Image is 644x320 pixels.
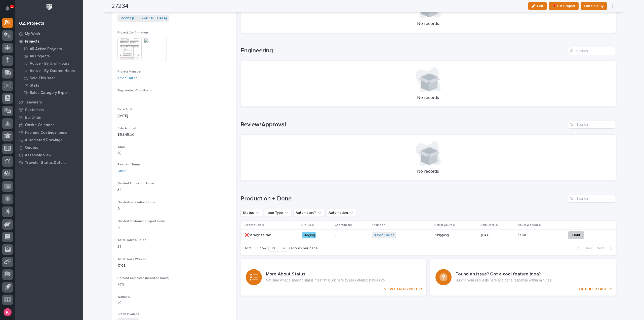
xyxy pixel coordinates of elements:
p: records per page [289,246,318,251]
p: Show [257,246,266,251]
button: Edit Sold By [581,2,607,10]
a: Assembly View [15,151,83,159]
input: Search [568,195,616,203]
span: Engineering Coordinator [117,89,153,92]
div: Search [568,121,616,129]
p: Onsite Calendar [25,123,54,127]
span: Payment Terms [117,163,140,166]
span: Total Hours Quoted [117,239,146,242]
h1: Production + Done [240,195,566,202]
a: Onsite Calendar [15,121,83,129]
span: Date Sold [117,108,132,111]
p: Engineer [372,222,385,228]
p: No records [247,95,610,101]
p: Stats [30,83,39,88]
p: Ship Date [480,222,495,228]
span: Project Manager [117,70,141,73]
p: VIEW STATUS INFO [384,287,417,291]
p: Sold This Year [30,76,55,81]
div: Staging [302,232,316,238]
p: 38 [117,187,230,193]
a: Kaleb Dallas [117,76,137,81]
p: Active - By % of Hours [30,61,69,66]
img: Workspace Logo [45,3,54,12]
p: [DATE] [481,233,514,237]
a: Travelers [15,98,83,106]
button: Notifications [2,3,13,14]
a: Projects [15,38,83,45]
button: Back [573,246,594,251]
p: ❌Straight Stair [245,232,272,237]
p: Automated Drawings [25,138,62,143]
a: Traveler Status Details [15,159,83,166]
p: 17.68 [518,232,527,237]
button: Edit [528,2,547,10]
span: Sale Amount [117,127,136,130]
p: $ 5,845.00 [117,132,230,137]
a: All Projects [19,53,83,60]
span: Edit [537,4,543,8]
h2: 27234 [111,3,129,10]
p: Not sure what a specific status means? Click here to see detailed status info [266,278,385,282]
span: Delivery / Work Location(s) [117,9,156,12]
button: Automation [326,209,356,217]
p: - [117,94,230,100]
a: Automated Drawings [15,136,83,144]
p: Projects [25,39,39,44]
p: Hours Worked [517,222,538,228]
a: Buildings [15,114,83,121]
a: Other [117,168,127,174]
p: - [335,233,368,237]
p: Shipping [435,232,450,237]
a: Stats [19,82,83,89]
h1: Engineering [240,47,566,54]
p: Submit your requests here and get a response within minutes. [456,278,552,282]
h3: More About Status [266,272,385,277]
h3: Found an issue? Got a cool feature idea? [456,272,552,277]
p: All Active Projects [30,47,62,51]
button: Status [240,209,262,217]
p: 1 of 1 [240,242,255,255]
button: Automated? [293,209,324,217]
p: 0 [117,206,230,211]
button: Next [594,246,616,251]
span: Project Confirmation [117,31,148,34]
span: Quoted Customer Support Hours [117,220,166,223]
div: Notifications1 [6,6,13,14]
p: 38 [117,244,230,250]
button: Item Type [264,209,291,217]
a: Fab and Coatings Items [15,129,83,136]
p: Description [245,222,261,228]
h1: Review/Approval [240,121,566,128]
p: Traveler Status Details [25,161,66,165]
span: Crews Involved [117,313,139,316]
p: 17.68 [117,263,230,268]
p: Travelers [25,100,42,105]
button: users-avatar [2,307,13,317]
input: Search [568,47,616,55]
span: Next [596,246,608,251]
p: Quotes [25,146,38,150]
span: Hold [572,232,580,238]
a: Quotes [15,144,83,151]
p: 47% [117,282,230,287]
span: Quoted Production Hours [117,182,155,185]
span: Back [582,246,592,251]
p: My Work [25,32,40,36]
p: Ball In Court [434,222,452,228]
p: Customers [25,108,44,112]
a: Sales Category Export [19,89,83,96]
p: All Projects [30,54,50,59]
p: No records [247,169,610,174]
p: 1 [11,5,13,8]
a: Kaleb Dallas [374,233,394,237]
button: 📌 Pin Project [549,2,579,10]
p: No records [247,21,610,27]
span: 📌 Pin Project [552,3,575,9]
span: Total Hours Worked [117,258,146,261]
a: Active - By % of Hours [19,60,83,67]
p: Status [301,222,311,228]
p: GET HELP FAST [579,287,607,291]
